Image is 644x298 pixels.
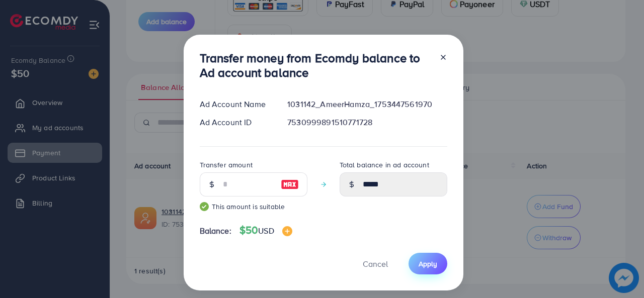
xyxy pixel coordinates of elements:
img: image [282,226,292,236]
h3: Transfer money from Ecomdy balance to Ad account balance [200,51,431,80]
div: Ad Account Name [192,98,280,110]
div: 7530999891510771728 [279,117,455,128]
h4: $50 [239,224,292,237]
button: Apply [409,253,447,274]
div: Ad Account ID [192,117,280,128]
small: This amount is suitable [200,202,307,212]
span: Balance: [200,225,231,237]
img: guide [200,202,209,211]
div: 1031142_AmeerHamza_1753447561970 [279,98,455,110]
span: Apply [419,259,437,269]
button: Cancel [350,253,400,274]
label: Transfer amount [200,160,253,170]
label: Total balance in ad account [340,160,429,170]
span: USD [258,225,274,236]
img: image [281,178,299,190]
span: Cancel [363,258,388,269]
